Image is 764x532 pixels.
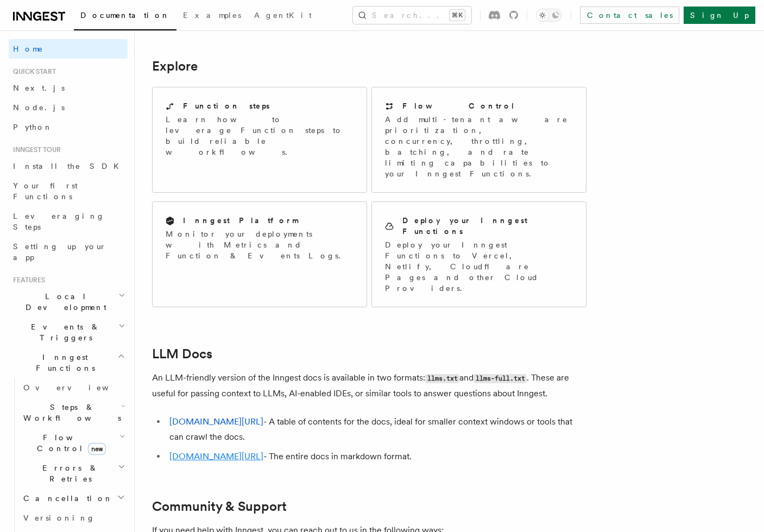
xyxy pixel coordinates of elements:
kbd: ⌘K [450,10,465,21]
span: Local Development [9,291,118,313]
span: Setting up your app [13,242,106,262]
li: - The entire docs in markdown format. [166,449,586,464]
a: LLM Docs [152,346,212,362]
a: Setting up your app [9,237,128,267]
button: Errors & Retries [19,458,128,489]
span: AgentKit [254,11,312,20]
button: Search...⌘K [353,7,471,24]
span: Events & Triggers [9,321,118,343]
h2: Inngest Platform [183,215,298,226]
span: Leveraging Steps [13,212,105,231]
a: Contact sales [580,7,679,24]
a: Deploy your Inngest FunctionsDeploy your Inngest Functions to Vercel, Netlify, Cloudflare Pages a... [371,201,586,307]
span: Inngest Functions [9,352,117,373]
span: Your first Functions [13,181,78,201]
h2: Function steps [183,100,270,111]
button: Steps & Workflows [19,397,128,428]
button: Events & Triggers [9,317,128,347]
p: Learn how to leverage Function steps to build reliable workflows. [166,114,353,157]
p: An LLM-friendly version of the Inngest docs is available in two formats: and . These are useful f... [152,370,586,401]
span: Documentation [80,11,170,20]
a: [DOMAIN_NAME][URL] [169,416,263,427]
span: Features [9,276,45,284]
span: Overview [23,383,135,392]
a: Inngest PlatformMonitor your deployments with Metrics and Function & Events Logs. [152,201,367,307]
a: Flow ControlAdd multi-tenant aware prioritization, concurrency, throttling, batching, and rate li... [371,87,586,193]
a: Home [9,39,128,59]
a: Next.js [9,78,128,98]
h2: Deploy your Inngest Functions [402,215,573,237]
span: Node.js [13,103,65,112]
h2: Flow Control [402,100,515,111]
p: Add multi-tenant aware prioritization, concurrency, throttling, batching, and rate limiting capab... [385,114,573,179]
a: Install the SDK [9,156,128,176]
button: Inngest Functions [9,347,128,378]
p: Monitor your deployments with Metrics and Function & Events Logs. [166,229,353,261]
a: Documentation [74,3,176,30]
span: Python [13,123,53,131]
a: Your first Functions [9,176,128,206]
a: Leveraging Steps [9,206,128,237]
a: Versioning [19,508,128,528]
button: Flow Controlnew [19,428,128,458]
span: Next.js [13,84,65,92]
span: Install the SDK [13,162,125,170]
code: llms.txt [425,374,459,383]
span: Home [13,43,43,54]
span: Examples [183,11,241,20]
span: Versioning [23,514,95,522]
span: Cancellation [19,493,113,504]
span: new [88,443,106,455]
li: - A table of contents for the docs, ideal for smaller context windows or tools that can crawl the... [166,414,586,445]
button: Cancellation [19,489,128,508]
a: Function stepsLearn how to leverage Function steps to build reliable workflows. [152,87,367,193]
p: Deploy your Inngest Functions to Vercel, Netlify, Cloudflare Pages and other Cloud Providers. [385,239,573,294]
span: Quick start [9,67,56,76]
span: Inngest tour [9,145,61,154]
span: Errors & Retries [19,463,118,484]
button: Toggle dark mode [536,9,562,22]
a: Python [9,117,128,137]
a: Explore [152,59,198,74]
span: Steps & Workflows [19,402,121,423]
a: Overview [19,378,128,397]
button: Local Development [9,287,128,317]
a: AgentKit [248,3,318,29]
a: Examples [176,3,248,29]
span: Flow Control [19,432,119,454]
a: [DOMAIN_NAME][URL] [169,451,263,461]
code: llms-full.txt [473,374,527,383]
a: Sign Up [684,7,755,24]
a: Node.js [9,98,128,117]
a: Community & Support [152,499,287,514]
